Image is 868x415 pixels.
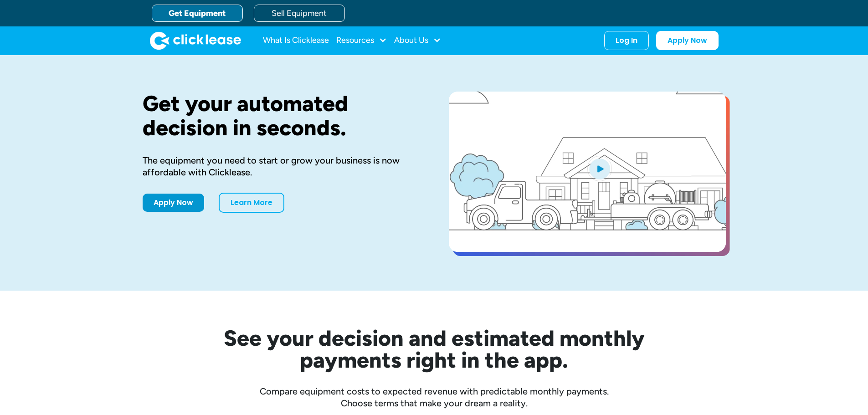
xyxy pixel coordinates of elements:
div: Log In [616,36,637,45]
a: Apply Now [143,194,204,212]
div: The equipment you need to start or grow your business is now affordable with Clicklease. [143,154,420,178]
div: Resources [336,31,387,50]
a: Learn More [219,193,284,213]
img: Clicklease logo [150,31,241,50]
h1: Get your automated decision in seconds. [143,92,420,140]
div: Compare equipment costs to expected revenue with predictable monthly payments. Choose terms that ... [143,385,726,409]
h2: See your decision and estimated monthly payments right in the app. [179,327,689,371]
a: Sell Equipment [254,5,345,22]
a: Get Equipment [152,5,243,22]
img: Blue play button logo on a light blue circular background [587,156,612,181]
a: open lightbox [449,92,726,252]
a: Apply Now [656,31,719,50]
a: home [150,31,241,50]
a: What Is Clicklease [263,31,329,50]
div: About Us [394,31,441,50]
